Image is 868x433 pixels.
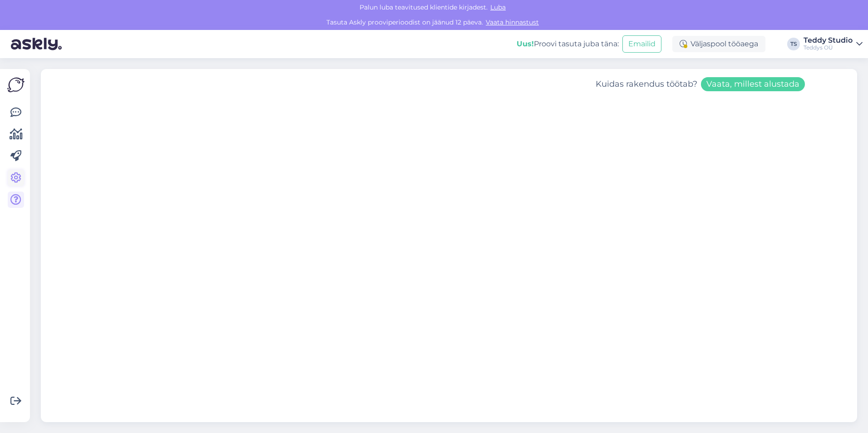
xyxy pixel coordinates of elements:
[41,99,857,422] iframe: Askly Tutorials
[787,38,800,50] div: TS
[596,77,805,91] div: Kuidas rakendus töötab?
[483,18,542,26] a: Vaata hinnastust
[701,77,805,91] button: Vaata, millest alustada
[517,39,534,48] b: Uus!
[672,36,765,52] div: Väljaspool tööaega
[804,37,863,51] a: Teddy StudioTeddys OÜ
[804,37,853,44] div: Teddy Studio
[488,3,508,11] span: Luba
[7,76,25,93] img: Askly Logo
[804,44,853,51] div: Teddys OÜ
[622,35,661,53] button: Emailid
[517,39,619,49] div: Proovi tasuta juba täna:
